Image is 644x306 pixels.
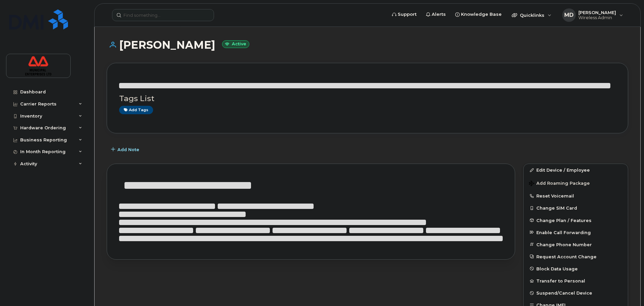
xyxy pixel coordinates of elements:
[524,176,628,190] button: Add Roaming Package
[524,275,628,287] button: Transfer to Personal
[524,251,628,263] button: Request Account Change
[107,39,628,51] h1: [PERSON_NAME]
[536,218,592,223] span: Change Plan / Features
[119,106,153,114] a: Add tags
[222,40,249,48] small: Active
[117,146,139,153] span: Add Note
[529,181,590,187] span: Add Roaming Package
[536,230,591,235] span: Enable Call Forwarding
[524,214,628,226] button: Change Plan / Features
[524,190,628,202] button: Reset Voicemail
[107,143,145,156] button: Add Note
[524,226,628,238] button: Enable Call Forwarding
[524,164,628,176] a: Edit Device / Employee
[536,291,592,296] span: Suspend/Cancel Device
[524,202,628,214] button: Change SIM Card
[524,263,628,275] button: Block Data Usage
[119,94,616,103] h3: Tags List
[524,238,628,251] button: Change Phone Number
[524,287,628,299] button: Suspend/Cancel Device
